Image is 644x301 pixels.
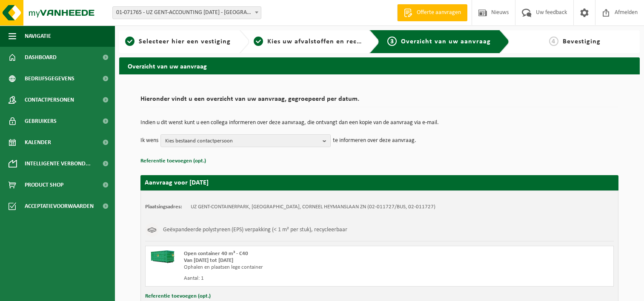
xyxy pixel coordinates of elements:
[184,264,414,271] div: Ophalen en plaatsen lege container
[125,37,135,46] span: 1
[333,134,416,147] p: te informeren over deze aanvraag.
[25,132,51,153] span: Kalender
[123,37,232,47] a: 1Selecteer hier een vestiging
[145,179,209,186] strong: Aanvraag voor [DATE]
[140,156,206,167] button: Referentie toevoegen (opt.)
[25,68,74,89] span: Bedrijfsgegevens
[140,134,158,147] p: Ik wens
[254,37,363,47] a: 2Kies uw afvalstoffen en recipiënten
[415,9,463,17] span: Offerte aanvragen
[163,223,347,237] h3: Geëxpandeerde polystyreen (EPS) verpakking (< 1 m² per stuk), recycleerbaar
[25,153,91,174] span: Intelligente verbond...
[25,111,57,132] span: Gebruikers
[549,37,558,46] span: 4
[254,37,263,46] span: 2
[401,38,491,45] span: Overzicht van uw aanvraag
[267,38,384,45] span: Kies uw afvalstoffen en recipiënten
[25,47,57,68] span: Dashboard
[25,174,63,196] span: Product Shop
[160,134,331,147] button: Kies bestaand contactpersoon
[25,196,94,217] span: Acceptatievoorwaarden
[139,38,231,45] span: Selecteer hier een vestiging
[184,275,414,282] div: Aantal: 1
[140,120,618,126] p: Indien u dit wenst kunt u een collega informeren over deze aanvraag, die ontvangt dan een kopie v...
[165,135,319,148] span: Kies bestaand contactpersoon
[25,26,51,47] span: Navigatie
[184,251,248,256] span: Open container 40 m³ - C40
[191,204,435,210] td: UZ GENT-CONTAINERPARK, [GEOGRAPHIC_DATA], CORNEEL HEYMANSLAAN ZN (02-011727/BUS, 02-011727)
[563,38,601,45] span: Bevestiging
[397,4,467,21] a: Offerte aanvragen
[387,37,397,46] span: 3
[25,89,74,111] span: Contactpersonen
[145,204,182,210] strong: Plaatsingsadres:
[184,258,233,263] strong: Van [DATE] tot [DATE]
[119,57,640,74] h2: Overzicht van uw aanvraag
[150,250,175,263] img: HK-XC-40-GN-00.png
[112,6,261,19] span: 01-071765 - UZ GENT-ACCOUNTING 0 BC - GENT
[140,96,618,107] h2: Hieronder vindt u een overzicht van uw aanvraag, gegroepeerd per datum.
[113,7,261,19] span: 01-071765 - UZ GENT-ACCOUNTING 0 BC - GENT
